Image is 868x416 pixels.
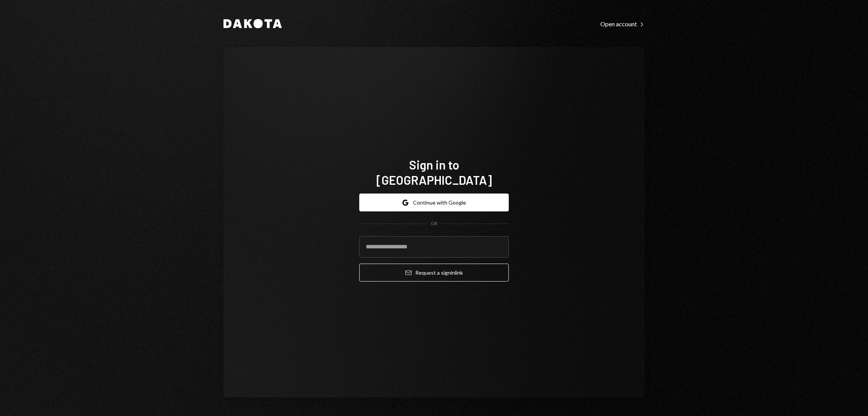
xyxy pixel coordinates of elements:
div: OR [431,221,437,227]
button: Continue with Google [359,194,509,211]
div: Open account [600,20,645,28]
h1: Sign in to [GEOGRAPHIC_DATA] [359,157,509,187]
button: Request a signinlink [359,264,509,282]
a: Open account [600,19,645,28]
